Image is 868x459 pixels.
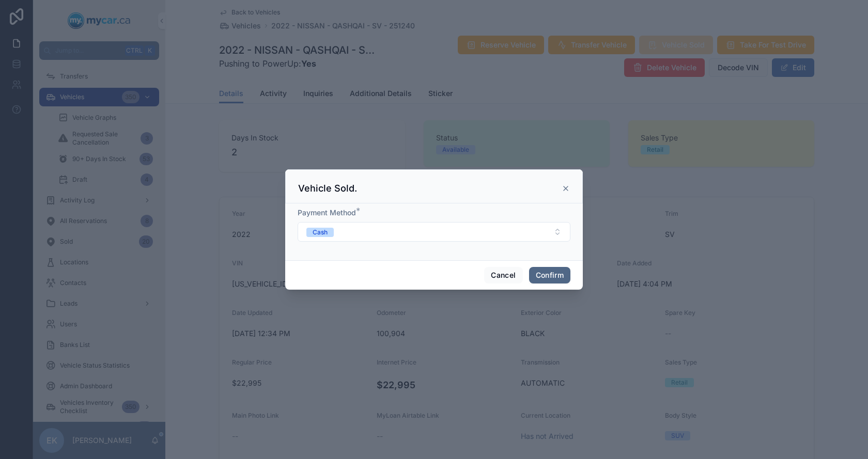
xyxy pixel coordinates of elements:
button: Confirm [529,267,570,283]
span: Payment Method [298,208,356,217]
button: Select Button [298,222,570,242]
h3: Vehicle Sold. [298,182,357,195]
button: Cancel [484,267,522,283]
div: Cash [313,228,328,237]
